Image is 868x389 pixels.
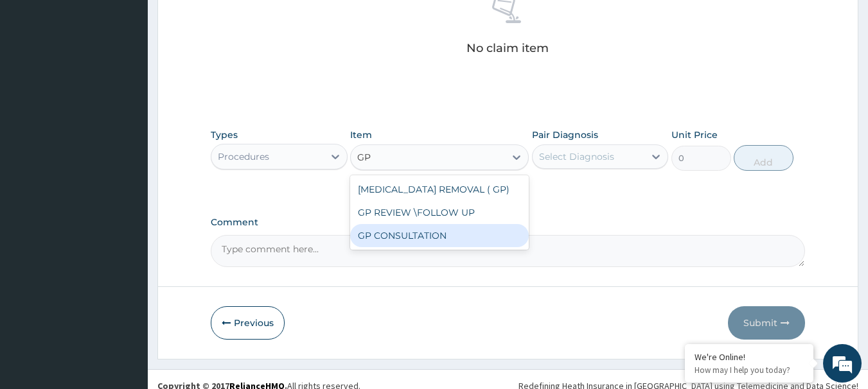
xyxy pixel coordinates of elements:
[75,114,177,244] span: We're online!
[350,224,529,247] div: GP CONSULTATION
[211,306,285,340] button: Previous
[24,64,52,96] img: d_794563401_company_1708531726252_794563401
[532,128,598,141] label: Pair Diagnosis
[218,150,269,163] div: Procedures
[211,130,238,141] label: Types
[6,255,245,300] textarea: Type your message and hit 'Enter'
[695,365,804,376] p: How may I help you today?
[67,72,216,89] div: Chat with us now
[211,217,806,228] label: Comment
[728,306,805,340] button: Submit
[671,128,718,141] label: Unit Price
[466,42,549,55] p: No claim item
[350,178,529,201] div: [MEDICAL_DATA] REMOVAL ( GP)
[695,351,804,363] div: We're Online!
[734,145,793,171] button: Add
[350,201,529,224] div: GP REVIEW \FOLLOW UP
[350,128,372,141] label: Item
[211,6,242,37] div: Minimize live chat window
[539,150,614,163] div: Select Diagnosis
